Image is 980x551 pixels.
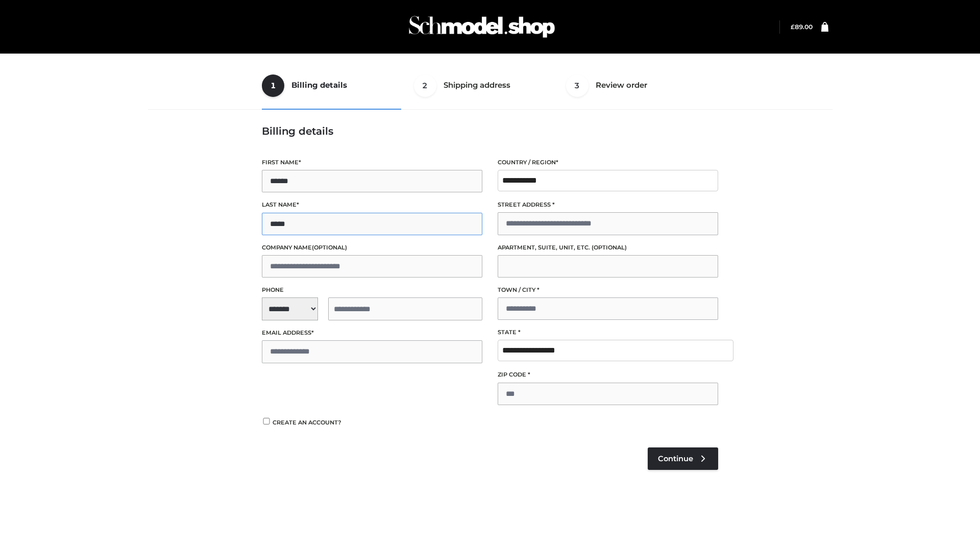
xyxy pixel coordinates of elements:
span: (optional) [312,244,347,251]
label: Email address [262,328,482,338]
label: ZIP Code [498,370,718,380]
label: Town / City [498,285,718,295]
h3: Billing details [262,125,718,137]
label: First name [262,158,482,167]
label: Apartment, suite, unit, etc. [498,243,718,253]
input: Create an account? [262,418,271,424]
label: Company name [262,243,482,253]
label: Last name [262,200,482,210]
a: Continue [648,447,718,470]
bdi: 89.00 [791,23,813,31]
label: Street address [498,200,718,210]
label: Phone [262,285,482,295]
span: Create an account? [273,419,341,426]
span: (optional) [592,244,627,251]
img: Schmodel Admin 964 [405,7,558,47]
span: £ [791,23,795,31]
span: Continue [658,454,693,463]
label: Country / Region [498,158,718,167]
a: £89.00 [791,23,813,31]
label: State [498,328,718,337]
